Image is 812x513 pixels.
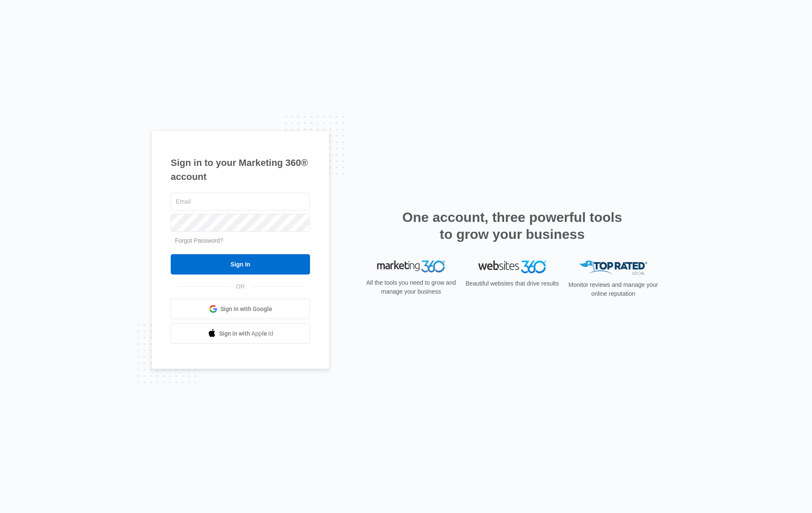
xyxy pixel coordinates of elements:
span: Sign in with Google [220,305,272,314]
span: Sign in with Apple Id [219,329,273,338]
img: Top Rated Local [579,261,647,275]
a: Sign in with Google [171,299,310,319]
a: Sign in with Apple Id [171,323,310,344]
a: Forgot Password? [175,237,223,244]
h2: One account, three powerful tools to grow your business [400,209,625,243]
p: Beautiful websites that drive results [465,279,560,288]
h1: Sign in to your Marketing 360® account [171,156,310,184]
span: OR [230,282,251,291]
input: Email [171,193,310,210]
p: Monitor reviews and manage your online reputation [566,280,661,298]
input: Sign In [171,254,310,275]
p: All the tools you need to grow and manage your business [364,278,459,296]
img: Websites 360 [478,261,546,273]
img: Marketing 360 [377,261,445,272]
